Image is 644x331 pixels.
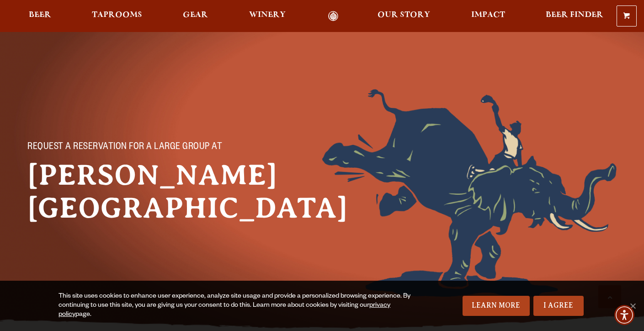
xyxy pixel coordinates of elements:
[86,11,148,21] a: Taprooms
[183,11,208,19] span: Gear
[471,11,505,19] span: Impact
[372,11,436,21] a: Our Story
[533,296,584,316] a: I Agree
[463,296,530,316] a: Learn More
[27,142,229,153] p: Request a reservation for a large group at
[378,11,430,19] span: Our Story
[27,159,247,224] h1: [PERSON_NAME][GEOGRAPHIC_DATA]
[243,11,292,21] a: Winery
[59,292,417,320] div: This site uses cookies to enhance user experience, analyze site usage and provide a personalized ...
[249,11,286,19] span: Winery
[540,11,609,21] a: Beer Finder
[465,11,511,21] a: Impact
[92,11,142,19] span: Taprooms
[23,11,57,21] a: Beer
[29,11,51,19] span: Beer
[316,11,350,21] a: Odell Home
[177,11,214,21] a: Gear
[322,89,617,297] img: Foreground404
[546,11,603,19] span: Beer Finder
[614,305,634,325] div: Accessibility Menu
